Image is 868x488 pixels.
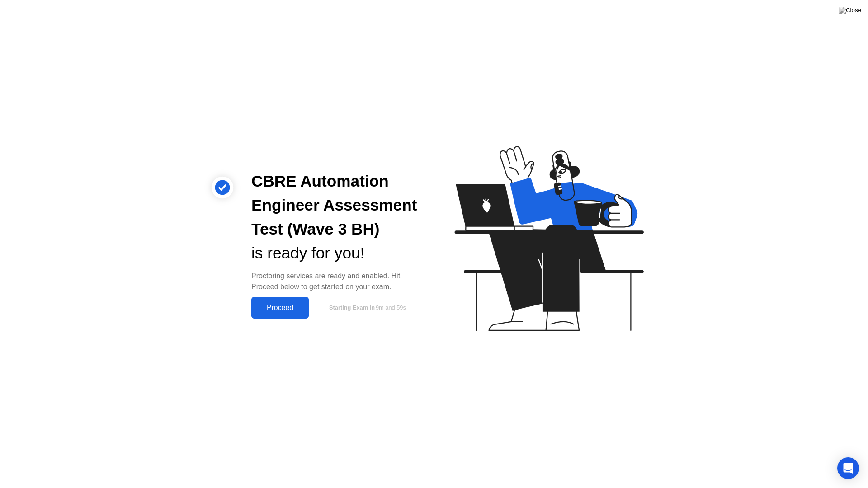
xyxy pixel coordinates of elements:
[837,457,859,479] div: Open Intercom Messenger
[251,271,420,292] div: Proctoring services are ready and enabled. Hit Proceed below to get started on your exam.
[376,304,406,311] span: 9m and 59s
[254,304,306,312] div: Proceed
[839,7,861,14] img: Close
[313,299,420,316] button: Starting Exam in9m and 59s
[251,297,309,319] button: Proceed
[251,241,420,265] div: is ready for you!
[251,169,420,241] div: CBRE Automation Engineer Assessment Test (Wave 3 BH)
